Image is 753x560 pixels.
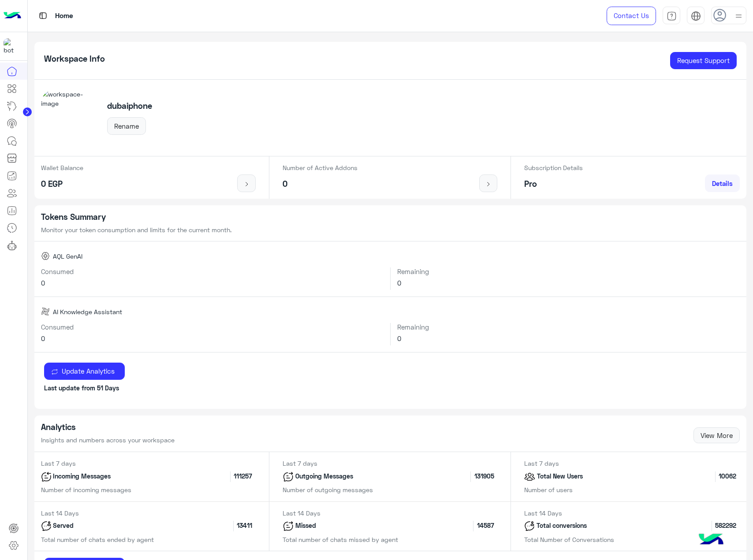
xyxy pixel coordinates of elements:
p: Total New Users [535,471,585,482]
span: 111257 [230,471,256,482]
span: AQL GenAI [53,252,82,261]
button: Update Analytics [44,363,125,380]
img: icon [524,521,535,531]
h5: Analytics [41,422,175,432]
span: Total number of chats ended by agent [34,536,160,543]
img: icon [241,181,252,188]
p: Total conversions [535,521,589,531]
a: Details [705,174,740,192]
img: 1403182699927242 [4,38,19,54]
span: Last 14 Days [518,509,569,517]
p: Monitor your token consumption and limits for the current month. [41,225,740,234]
img: icon [483,181,494,188]
img: hulul-logo.png [696,525,727,556]
h6: 0 [397,279,740,287]
span: Last 14 Days [276,509,327,517]
span: Number of users [518,486,579,493]
span: Last 7 days [276,460,324,467]
h5: dubaiphone [107,101,152,111]
img: Logo [4,7,21,25]
img: AI Knowledge Assistant [41,307,50,316]
img: icon [41,521,52,531]
h5: Pro [524,179,583,189]
h6: Remaining [397,323,740,331]
span: Details [712,179,733,187]
h6: Consumed [41,267,384,275]
h5: 0 EGP [41,179,83,189]
a: tab [663,7,680,25]
span: Update Analytics [58,367,118,375]
a: View More [693,427,740,443]
a: Contact Us [607,7,656,25]
span: Last 7 days [518,460,566,467]
img: update icon [51,368,58,375]
span: Total number of chats missed by agent [276,536,405,543]
a: Request Support [670,52,737,70]
span: 131905 [470,471,497,482]
img: icon [283,471,294,482]
span: Number of outgoing messages [276,486,380,493]
h5: Workspace Info [44,54,105,64]
span: 14587 [473,521,497,531]
button: Rename [107,117,146,135]
p: Number of Active Addons [283,163,358,172]
h5: 0 [283,179,358,189]
img: tab [37,10,48,21]
span: Last 14 Days [34,509,86,517]
p: Wallet Balance [41,163,83,172]
img: icon [41,471,52,482]
img: tab [691,11,701,21]
h6: 0 [41,279,384,287]
span: AI Knowledge Assistant [53,307,122,316]
h6: 0 [397,334,740,342]
h6: Remaining [397,267,740,275]
p: Served [52,521,76,531]
img: workspace-image [41,89,97,146]
span: 13411 [233,521,256,531]
img: icon [283,521,294,531]
span: 10062 [715,471,740,482]
p: Insights and numbers across your workspace [41,435,175,445]
h6: 0 [41,334,384,342]
img: AQL GenAI [41,252,50,260]
span: Number of incoming messages [34,486,138,493]
h5: Tokens Summary [41,212,740,222]
p: Outgoing Messages [294,471,355,482]
img: icon [524,471,535,482]
span: Total Number of Conversations [518,536,621,543]
span: 582292 [712,521,740,531]
img: tab [667,11,677,21]
p: Home [55,10,73,22]
p: Incoming Messages [52,471,113,482]
p: Last update from 51 Days [44,383,737,393]
p: Missed [294,521,318,531]
h6: Consumed [41,323,384,331]
p: Subscription Details [524,163,583,172]
img: profile [733,11,744,22]
span: Last 7 days [34,460,82,467]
